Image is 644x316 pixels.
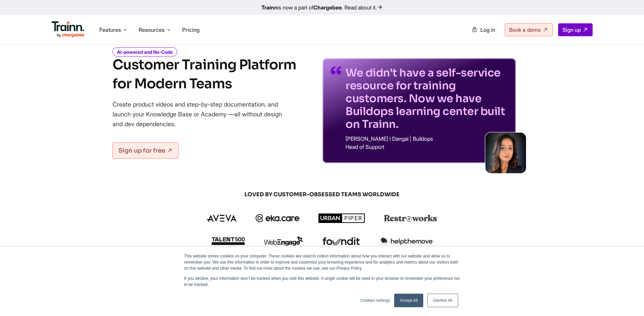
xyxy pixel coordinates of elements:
img: foundit logo [322,237,360,245]
b: Chargebee [313,4,342,11]
span: Features [99,26,121,33]
p: [PERSON_NAME] I Dangal | Buildops [345,136,508,141]
img: webengage logo [264,236,303,246]
p: If you decline, your information won’t be tracked when you visit this website. A single cookie wi... [184,275,460,288]
a: Accept All [394,294,424,307]
p: We didn't have a self-service resource for training customers. Now we have Buildops learning cent... [345,66,508,131]
b: Trainn [261,4,278,11]
span: LOVED BY CUSTOMER-OBSESSED TEAMS WORLDWIDE [160,191,484,198]
span: Log in [480,26,495,33]
img: aveva logo [207,215,237,222]
p: Create product videos and step-by-step documentation, and launch your Knowledge Base or Academy —... [113,99,292,129]
img: restroworks logo [384,215,437,222]
span: Sign up [563,26,581,33]
a: Sign up for free [113,142,178,159]
img: talent500 logo [211,237,245,245]
span: Book a demo [509,26,541,33]
p: Head of Support [345,144,508,150]
a: Pricing [182,26,199,33]
img: helpthemove logo [379,236,433,246]
i: AI-powered and No-Code [113,47,177,57]
img: Trainn Logo [52,21,85,38]
img: sabina-buildops.d2e8138.png [485,133,526,173]
span: Resources [139,26,165,33]
a: Book a demo [505,23,553,36]
a: Log in [468,24,499,36]
img: ekacare logo [256,214,300,222]
a: Decline All [427,294,458,307]
a: Cookies settings [360,297,390,303]
img: urbanpiper logo [318,213,365,223]
a: Sign up [558,23,593,36]
p: This website stores cookies on your computer. These cookies are used to collect information about... [184,253,460,271]
h1: Customer Training Platform for Modern Teams [113,55,296,93]
img: quotes-purple.41a7099.svg [331,66,341,74]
